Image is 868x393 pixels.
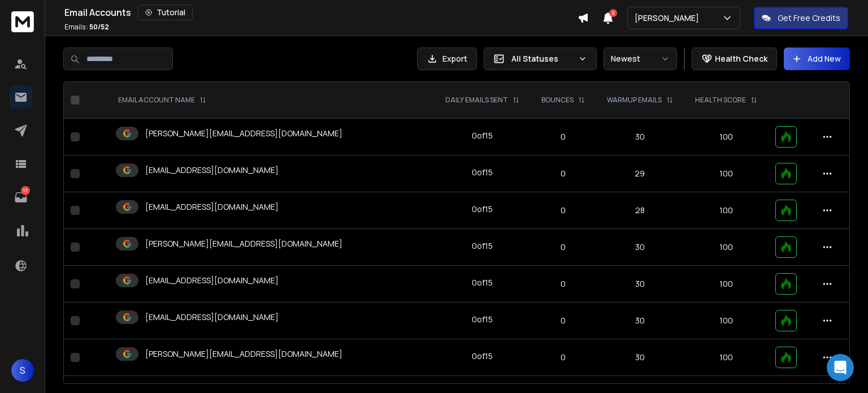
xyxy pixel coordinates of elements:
[596,192,684,229] td: 28
[145,275,279,286] p: [EMAIL_ADDRESS][DOMAIN_NAME]
[537,278,589,290] p: 0
[596,229,684,266] td: 30
[145,348,342,360] p: [PERSON_NAME][EMAIL_ADDRESS][DOMAIN_NAME]
[684,229,769,266] td: 100
[684,339,769,376] td: 100
[145,201,279,213] p: [EMAIL_ADDRESS][DOMAIN_NAME]
[472,314,493,325] div: 0 of 15
[596,119,684,156] td: 30
[472,277,493,288] div: 0 of 15
[537,241,589,253] p: 0
[692,47,777,70] button: Health Check
[596,156,684,192] td: 29
[695,96,746,105] p: HEALTH SCORE
[596,339,684,376] td: 30
[827,354,854,381] div: Open Intercom Messenger
[537,205,589,216] p: 0
[537,131,589,142] p: 0
[684,303,769,339] td: 100
[472,351,493,362] div: 0 of 15
[684,192,769,229] td: 100
[604,47,677,70] button: Newest
[64,5,578,20] div: Email Accounts
[472,130,493,141] div: 0 of 15
[778,12,840,24] p: Get Free Credits
[64,23,109,32] p: Emails :
[635,12,704,24] p: [PERSON_NAME]
[472,240,493,252] div: 0 of 15
[145,128,342,139] p: [PERSON_NAME][EMAIL_ADDRESS][DOMAIN_NAME]
[21,186,30,195] p: 13
[472,204,493,215] div: 0 of 15
[145,312,279,323] p: [EMAIL_ADDRESS][DOMAIN_NAME]
[537,352,589,363] p: 0
[684,266,769,303] td: 100
[472,167,493,178] div: 0 of 15
[445,96,508,105] p: DAILY EMAILS SENT
[11,359,34,382] button: S
[145,238,342,249] p: [PERSON_NAME][EMAIL_ADDRESS][DOMAIN_NAME]
[145,165,279,176] p: [EMAIL_ADDRESS][DOMAIN_NAME]
[609,9,617,17] span: 2
[684,156,769,192] td: 100
[715,53,767,64] p: Health Check
[784,47,850,70] button: Add New
[511,53,574,64] p: All Statuses
[754,7,848,29] button: Get Free Credits
[89,22,109,32] span: 50 / 52
[537,168,589,179] p: 0
[10,186,32,209] a: 13
[138,5,193,20] button: Tutorial
[596,266,684,303] td: 30
[607,96,662,105] p: WARMUP EMAILS
[684,119,769,156] td: 100
[118,96,206,105] div: EMAIL ACCOUNT NAME
[596,303,684,339] td: 30
[537,315,589,326] p: 0
[541,96,574,105] p: BOUNCES
[417,47,477,70] button: Export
